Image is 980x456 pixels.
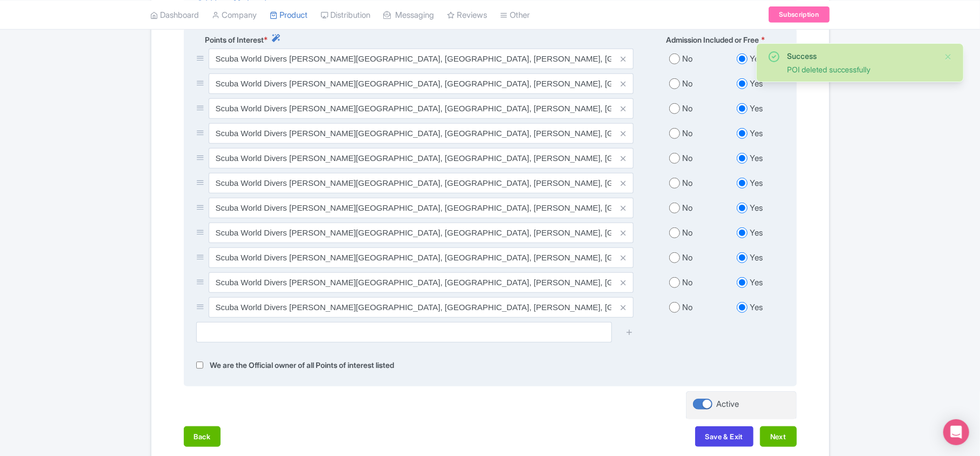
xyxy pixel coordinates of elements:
label: We are the Official owner of all Points of interest listed [210,359,394,372]
div: POI deleted successfully [787,64,935,75]
button: Back [184,426,221,447]
label: Yes [750,227,763,239]
label: No [682,53,692,65]
label: Yes [750,202,763,214]
div: Open Intercom Messenger [943,419,969,445]
label: No [682,78,692,90]
label: Yes [750,252,763,264]
a: Subscription [769,6,829,23]
label: No [682,128,692,140]
button: Save & Exit [695,426,754,447]
label: Yes [750,277,763,289]
label: No [682,252,692,264]
label: No [682,202,692,214]
label: Yes [750,103,763,115]
button: Next [760,426,797,447]
label: No [682,152,692,165]
label: No [682,177,692,190]
label: Yes [750,177,763,190]
label: Yes [750,53,763,65]
label: No [682,301,692,314]
span: Admission Included or Free [666,34,759,45]
label: Yes [750,152,763,165]
label: No [682,277,692,289]
button: Close [944,50,952,63]
label: Yes [750,301,763,314]
div: Active [717,398,739,411]
label: No [682,227,692,239]
label: Yes [750,78,763,90]
span: Points of Interest [205,34,264,45]
label: Yes [750,128,763,140]
div: Success [787,50,935,62]
label: No [682,103,692,115]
